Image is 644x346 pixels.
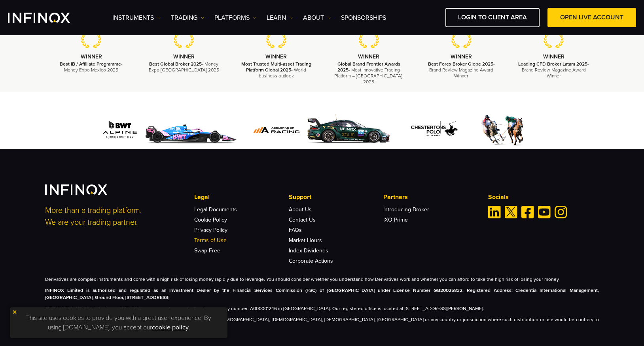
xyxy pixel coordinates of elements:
[425,61,498,79] p: - Brand Review Magazine Award Winner
[12,309,17,315] img: yellow close icon
[445,8,540,27] a: LOGIN TO CLIENT AREA
[265,53,287,60] strong: WINNER
[241,61,311,73] strong: Most Trusted Multi-asset Trading Platform Global 2025
[521,206,534,218] a: Facebook
[488,192,599,202] p: Socials
[303,13,331,23] a: ABOUT
[267,13,293,23] a: Learn
[337,61,400,73] strong: Global Brand Frontier Awards 2025
[383,206,429,213] a: Introducing Broker
[289,247,328,254] a: Index Dividends
[543,53,564,60] strong: WINNER
[383,216,408,223] a: IXO Prime
[152,323,189,331] a: cookie policy
[240,61,313,79] p: - World business outlook
[428,61,493,67] strong: Best Forex Broker Globe 2025
[555,206,567,218] a: Instagram
[488,206,501,218] a: Linkedin
[289,192,383,202] p: Support
[538,206,551,218] a: Youtube
[289,237,322,244] a: Market Hours
[214,13,257,23] a: PLATFORMS
[289,216,316,223] a: Contact Us
[45,205,184,228] p: More than a trading platform. We are your trading partner.
[194,206,237,213] a: Legal Documents
[289,227,302,233] a: FAQs
[148,61,220,73] p: - Money Expo [GEOGRAPHIC_DATA] 2025
[547,8,636,27] a: OPEN LIVE ACCOUNT
[194,237,227,244] a: Terms of Use
[194,227,227,233] a: Privacy Policy
[45,276,599,283] p: Derivatives are complex instruments and come with a high risk of losing money rapidly due to leve...
[112,13,161,23] a: Instruments
[149,61,202,67] strong: Best Global Broker 2025
[341,13,386,23] a: SPONSORSHIPS
[194,247,220,254] a: Swap Free
[81,53,102,60] strong: WINNER
[14,311,224,334] p: This site uses cookies to provide you with a great user experience. By using [DOMAIN_NAME], you a...
[45,305,599,312] p: INFINOX Global Limited, trading as INFINOX is a company incorporated under company number: A00000...
[8,13,89,23] a: INFINOX Logo
[517,61,590,79] p: - Brand Review Magazine Award Winner
[451,53,472,60] strong: WINNER
[289,206,312,213] a: About Us
[194,216,227,223] a: Cookie Policy
[518,61,587,67] strong: Leading CFD Broker Latam 2025
[171,13,205,23] a: TRADING
[55,61,128,73] p: - Money Expo Mexico 2025
[332,61,405,85] p: - Most Innovative Trading Platform – [GEOGRAPHIC_DATA], 2025
[173,53,195,60] strong: WINNER
[289,258,333,264] a: Corporate Actions
[383,192,477,202] p: Partners
[194,192,288,202] p: Legal
[358,53,379,60] strong: WINNER
[45,288,599,300] strong: INFINOX Limited is authorised and regulated as an Investment Dealer by the Financial Services Com...
[60,61,121,67] strong: Best IB / Affiliate Programme
[505,206,517,218] a: Twitter
[45,316,599,330] p: The information on this site is not directed at residents of [GEOGRAPHIC_DATA], [DEMOGRAPHIC_DATA...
